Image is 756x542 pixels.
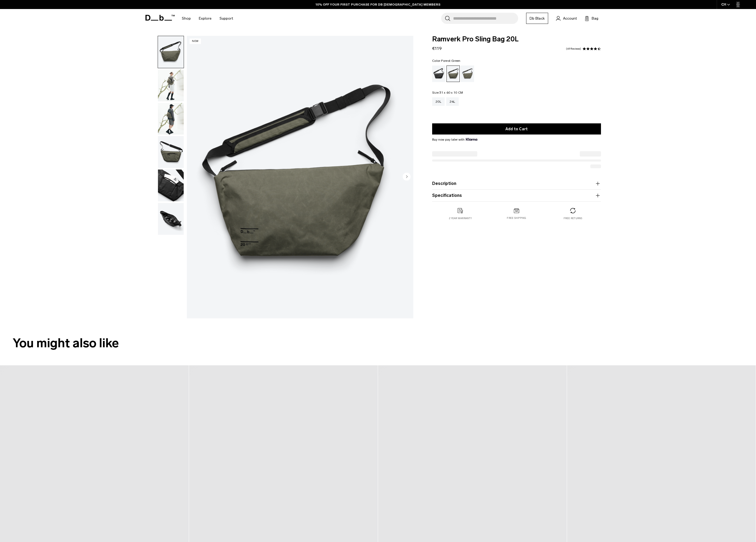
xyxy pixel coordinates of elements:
p: 2 year warranty [449,216,472,220]
h2: You might also like [13,334,743,353]
a: Mash Green [461,66,474,82]
button: Ramverk Pro Sling Bag 20L Forest Green [158,169,184,202]
img: Ramverk Pro Sling Bag 20L Forest Green [158,36,184,68]
a: Explore [199,9,212,28]
a: 49 reviews [566,47,581,50]
a: Black Out [432,66,445,82]
span: Bag [592,16,598,21]
legend: Color: [432,59,461,62]
img: Ramverk Pro Sling Bag 20L Forest Green [158,170,184,201]
img: Ramverk Pro Sling Bag 20L Forest Green [158,203,184,235]
img: Ramverk Pro Sling Bag 20L Forest Green [158,103,184,135]
a: Support [220,9,233,28]
button: Ramverk Pro Sling Bag 20L Forest Green [158,36,184,68]
img: {"height" => 20, "alt" => "Klarna"} [466,138,477,141]
button: Ramverk Pro Sling Bag 20L Forest Green [158,103,184,135]
span: Ramverk Pro Sling Bag 20L [432,36,601,43]
span: 31 x 60 x 10 CM [439,91,463,94]
li: 1 / 6 [187,36,413,318]
a: 24L [446,97,459,106]
a: 20L [432,97,445,106]
img: Ramverk Pro Sling Bag 20L Forest Green [158,70,184,101]
span: €119 [432,46,442,51]
button: Ramverk Pro Sling Bag 20L Forest Green [158,203,184,235]
a: 10% OFF YOUR FIRST PURCHASE FOR DB [DEMOGRAPHIC_DATA] MEMBERS [316,2,440,7]
button: Ramverk Pro Sling Bag 20L Forest Green [158,136,184,168]
a: Shop [182,9,191,28]
a: Account [556,15,577,21]
legend: Size: [432,91,463,94]
p: Free shipping [507,216,526,220]
button: Description [432,180,601,187]
button: Next slide [403,172,411,181]
p: New [190,38,201,44]
a: Forest Green [446,66,460,82]
button: Bag [585,15,598,21]
nav: Main Navigation [178,9,237,28]
button: Ramverk Pro Sling Bag 20L Forest Green [158,69,184,102]
button: Specifications [432,192,601,199]
span: Account [563,16,577,21]
img: Ramverk Pro Sling Bag 20L Forest Green [158,136,184,168]
a: Db Black [526,13,548,24]
span: Forest Green [441,59,461,63]
img: Ramverk Pro Sling Bag 20L Forest Green [187,36,413,318]
p: Free returns [564,216,582,220]
span: Buy now pay later with [432,137,477,142]
button: Add to Cart [432,123,601,135]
